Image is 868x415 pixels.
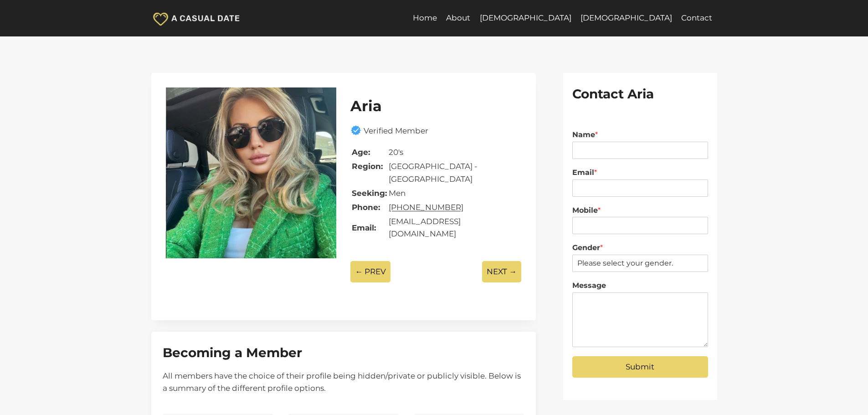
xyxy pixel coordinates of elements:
[576,7,677,29] a: [DEMOGRAPHIC_DATA]
[364,125,428,137] p: Verified Member
[350,125,364,136] img: verified-badge.png
[408,7,717,29] nav: Primary
[572,130,708,140] label: Name
[482,253,521,290] a: NEXT →
[352,189,387,198] strong: Seeking:
[572,217,708,234] input: Mobile
[388,146,520,159] td: 20's
[572,168,708,178] label: Email
[572,281,708,291] label: Message
[442,7,475,29] a: About
[482,261,521,282] p: NEXT →
[677,7,717,29] a: Contact
[151,10,242,27] img: A Casual Date
[408,7,442,29] a: Home
[352,162,383,171] strong: Region:
[572,356,708,378] button: Submit
[572,206,708,215] label: Mobile
[475,7,575,29] a: [DEMOGRAPHIC_DATA]
[572,84,708,103] h2: Contact Aria
[352,223,376,232] strong: Email:
[163,370,525,395] p: All members have the choice of their profile being hidden/private or publicly visible. Below is a...
[352,203,380,212] strong: Phone:
[389,203,463,212] a: [PHONE_NUMBER]
[388,215,520,241] td: [EMAIL_ADDRESS][DOMAIN_NAME]
[352,148,370,157] strong: Age:
[163,343,525,362] h2: Becoming a Member
[572,243,708,253] label: Gender
[388,187,520,200] td: Men
[350,261,390,282] p: ← PREV
[350,95,521,117] h1: Aria
[388,160,520,185] td: [GEOGRAPHIC_DATA] - [GEOGRAPHIC_DATA]
[350,253,390,290] a: ← PREV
